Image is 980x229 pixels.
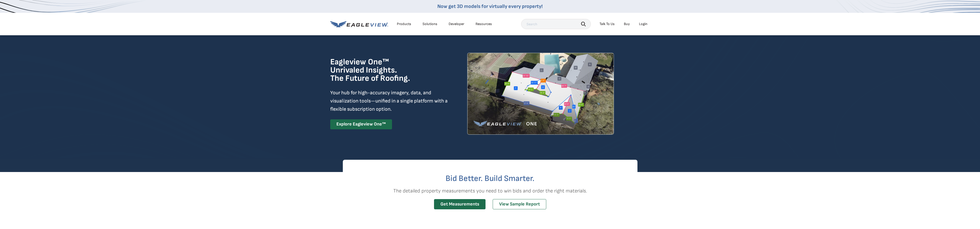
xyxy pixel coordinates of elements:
input: Search [521,19,591,29]
a: Now get 3D models for virtually every property! [437,3,543,9]
div: Solutions [422,22,437,26]
div: Login [639,22,647,26]
a: View Sample Report [493,199,546,210]
a: Get Measurements [434,199,486,210]
div: Resources [476,22,492,26]
h1: Eagleview One™ Unrivaled Insights. The Future of Roofing. [330,58,436,83]
a: Developer [449,22,464,26]
h2: Bid Better. Build Smarter. [343,175,637,183]
p: Your hub for high-accuracy imagery, data, and visualization tools—unified in a single platform wi... [330,89,449,113]
div: Products [397,22,411,26]
div: Talk To Us [600,22,615,26]
p: The detailed property measurements you need to win bids and order the right materials. [343,187,637,195]
a: Buy [624,22,630,26]
a: Explore Eagleview One™ [330,119,392,129]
